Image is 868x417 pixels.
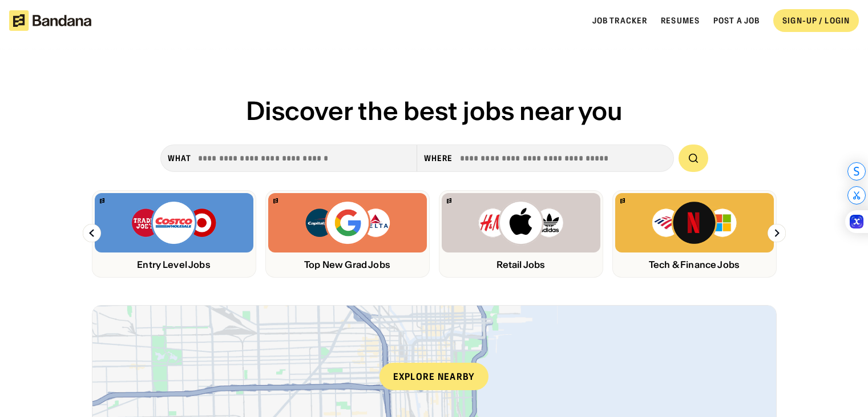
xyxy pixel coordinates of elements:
[265,190,430,278] a: Bandana logoCapital One, Google, Delta logosTop New Grad Jobs
[304,200,391,246] img: Capital One, Google, Delta logos
[447,198,451,203] img: Bandana logo
[592,15,647,26] a: Job Tracker
[273,198,278,203] img: Bandana logo
[100,198,104,203] img: Bandana logo
[380,363,489,390] div: Explore nearby
[131,200,217,246] img: Trader Joe’s, Costco, Target logos
[612,190,777,278] a: Bandana logoBank of America, Netflix, Microsoft logosTech & Finance Jobs
[442,259,600,270] div: Retail Jobs
[615,259,774,270] div: Tech & Finance Jobs
[9,10,91,31] img: Bandana logotype
[661,15,700,26] a: Resumes
[424,153,453,163] div: Where
[168,153,191,163] div: what
[439,190,603,278] a: Bandana logoH&M, Apply, Adidas logosRetail Jobs
[83,224,101,242] img: Left Arrow
[246,95,623,127] span: Discover the best jobs near you
[92,190,256,278] a: Bandana logoTrader Joe’s, Costco, Target logosEntry Level Jobs
[768,224,786,242] img: Right Arrow
[713,15,760,26] a: Post a job
[268,259,427,270] div: Top New Grad Jobs
[95,259,253,270] div: Entry Level Jobs
[782,15,850,26] div: SIGN-UP / LOGIN
[620,198,625,203] img: Bandana logo
[651,200,737,246] img: Bank of America, Netflix, Microsoft logos
[478,200,564,246] img: H&M, Apply, Adidas logos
